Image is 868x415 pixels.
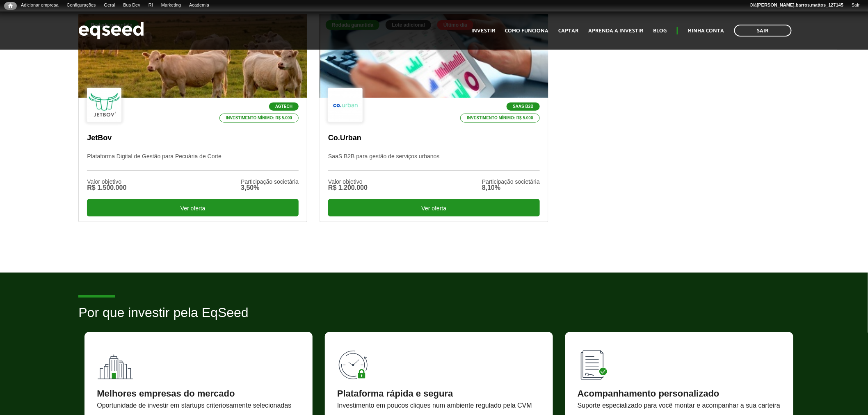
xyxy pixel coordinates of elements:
div: 3,50% [241,185,299,191]
a: Configurações [63,2,100,9]
a: Captar [559,28,579,34]
div: R$ 1.500.000 [87,185,126,191]
img: EqSeed [78,20,144,41]
a: Adicionar empresa [17,2,63,9]
div: Acompanhamento personalizado [578,390,781,399]
a: Geral [100,2,119,9]
div: Valor objetivo [87,179,126,185]
div: Melhores empresas do mercado [97,390,300,399]
img: 90x90_fundos.svg [97,344,134,381]
div: Investimento em poucos cliques num ambiente regulado pela CVM [337,403,541,409]
a: Bus Dev [119,2,144,9]
p: SaaS B2B [507,103,540,111]
a: Olá[PERSON_NAME].barros.mattos_127145 [746,2,847,9]
strong: [PERSON_NAME].barros.mattos_127145 [757,2,843,7]
a: Rodada garantida Lote adicional Último dia SaaS B2B Investimento mínimo: R$ 5.000 Co.Urban SaaS B... [320,14,548,222]
a: Minha conta [688,28,724,34]
a: Investir [472,28,496,34]
p: Co.Urban [328,134,540,143]
a: Sair [847,2,864,9]
p: Plataforma Digital de Gestão para Pecuária de Corte [87,153,299,171]
p: Investimento mínimo: R$ 5.000 [219,114,299,123]
a: Como funciona [505,28,549,34]
div: Oportunidade de investir em startups criteriosamente selecionadas [97,403,300,409]
a: Rodada garantida Agtech Investimento mínimo: R$ 5.000 JetBov Plataforma Digital de Gestão para Pe... [78,14,307,222]
p: Investimento mínimo: R$ 5.000 [460,114,540,123]
a: RI [144,2,157,9]
a: Marketing [157,2,185,9]
a: Academia [185,2,213,9]
a: Aprenda a investir [589,28,644,34]
div: Ver oferta [328,199,540,217]
div: Plataforma rápida e segura [337,390,541,399]
a: Sair [734,25,792,36]
div: 8,10% [482,185,540,191]
div: Participação societária [482,179,540,185]
div: Participação societária [241,179,299,185]
div: R$ 1.200.000 [328,185,368,191]
a: Blog [653,28,667,34]
span: Início [8,3,13,9]
h2: Por que investir pela EqSeed [78,306,789,332]
img: 90x90_tempo.svg [337,344,374,381]
p: Agtech [269,103,299,111]
p: SaaS B2B para gestão de serviços urbanos [328,153,540,171]
div: Ver oferta [87,199,299,217]
div: Suporte especializado para você montar e acompanhar a sua carteira [578,403,781,409]
a: Início [4,2,17,10]
img: 90x90_lista.svg [578,344,614,381]
div: Valor objetivo [328,179,368,185]
p: JetBov [87,134,299,143]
